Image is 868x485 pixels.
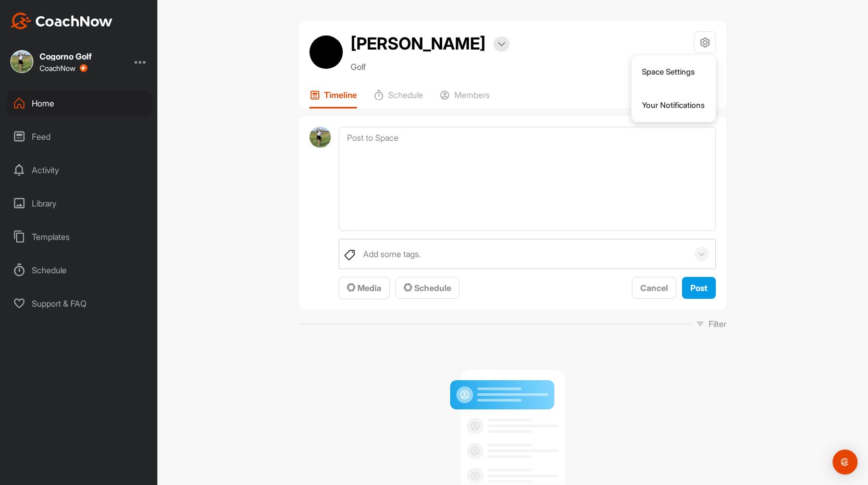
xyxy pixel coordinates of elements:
[833,450,858,475] div: Open Intercom Messenger
[6,224,153,250] div: Templates
[10,50,33,73] img: square_d1c020ef43f25eddc99f18be7fb47767.jpg
[324,90,357,100] p: Timeline
[363,248,421,260] div: Add some tags.
[6,190,153,216] div: Library
[682,277,716,299] button: Post
[309,35,343,69] img: avatar
[309,127,331,148] img: avatar
[6,257,153,283] div: Schedule
[388,90,423,100] p: Schedule
[454,90,490,100] p: Members
[6,157,153,183] div: Activity
[632,277,676,299] button: Cancel
[709,318,726,330] p: Filter
[498,42,505,47] img: arrow-down
[40,52,92,60] div: Cogorno Golf
[40,64,88,72] div: CoachNow
[10,13,113,29] img: CoachNow
[6,290,153,317] div: Support & FAQ
[631,89,716,122] li: Your Notifications
[347,283,381,293] span: Media
[690,283,708,293] span: Post
[351,31,486,56] h2: [PERSON_NAME]
[6,90,153,116] div: Home
[351,60,510,73] p: Golf
[640,283,668,293] span: Cancel
[339,277,390,299] button: Media
[404,283,451,293] span: Schedule
[395,277,460,299] button: Schedule
[6,124,153,150] div: Feed
[631,55,716,89] li: Space Settings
